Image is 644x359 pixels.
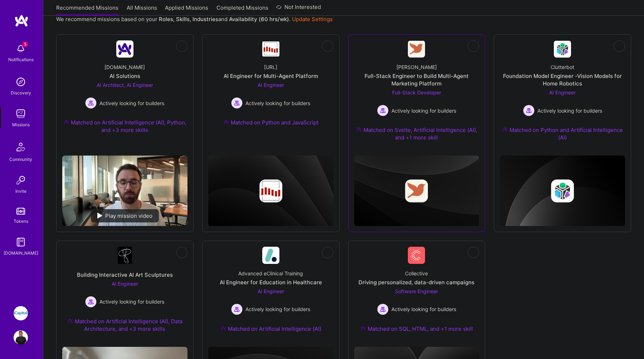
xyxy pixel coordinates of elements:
b: Roles [159,16,173,23]
div: Building Interactive AI Art Sculptures [77,271,173,279]
img: Company Logo [408,247,425,264]
i: icon EyeClosed [470,43,476,49]
div: AI Solutions [109,72,140,80]
img: Company logo [259,179,282,202]
img: Ateam Purple Icon [220,325,226,331]
div: Matched on Python and JavaScript [223,119,318,126]
div: Tokens [14,217,28,225]
span: Actively looking for builders [245,305,310,313]
i: icon EyeClosed [179,43,185,49]
div: Play mission video [91,209,159,222]
i: icon EyeClosed [616,43,622,49]
a: Update Settings [292,16,333,23]
a: iCapital: Building an Alternative Investment Marketplace [12,306,30,320]
img: cover [208,156,333,226]
span: AI Engineer [112,281,138,287]
span: Actively looking for builders [537,107,602,114]
div: Matched on Artificial Intelligence (AI) [220,325,321,333]
a: Company LogoBuilding Interactive AI Art SculpturesAI Engineer Actively looking for buildersActive... [62,247,187,341]
a: Company LogoAdvanced eClinical TrainingAI Engineer for Education in HealthcareAI Engineer Activel... [208,247,333,341]
div: Invite [15,187,26,195]
img: Company Logo [262,41,279,56]
div: Community [9,156,32,163]
img: Actively looking for builders [377,105,389,116]
span: AI Architect, AI Engineer [97,82,153,88]
img: play [97,213,102,218]
span: Software Engineer [395,288,438,294]
img: Ateam Purple Icon [67,318,73,324]
img: Actively looking for builders [85,296,97,308]
a: Company Logo[PERSON_NAME]Full-Stack Engineer to Build Multi-Agent Marketing PlatformFull-Stack De... [354,40,479,150]
img: Company logo [551,179,574,202]
img: Ateam Purple Icon [502,127,508,132]
div: Matched on SQL, HTML, and +1 more skill [360,325,473,333]
a: Recommended Missions [56,4,118,16]
img: guide book [14,235,28,249]
p: We recommend missions based on your , , and . [56,15,333,23]
img: Actively looking for builders [231,304,243,315]
a: Company Logo[DOMAIN_NAME]AI SolutionsAI Architect, AI Engineer Actively looking for buildersActiv... [62,40,187,150]
img: logo [14,14,29,27]
i: icon EyeClosed [179,250,185,255]
span: Actively looking for builders [99,99,164,107]
div: Discovery [11,89,31,97]
img: cover [500,156,625,226]
a: Company LogoCollectiveDriving personalized, data-driven campaignsSoftware Engineer Actively looki... [354,247,479,341]
div: [DOMAIN_NAME] [4,249,38,257]
img: Ateam Purple Icon [356,127,362,132]
span: AI Engineer [258,288,284,294]
img: Company Logo [262,247,279,264]
b: Industries [192,16,218,23]
a: Applied Missions [165,4,208,16]
div: Full-Stack Engineer to Build Multi-Agent Marketing Platform [354,72,479,87]
div: [DOMAIN_NAME] [104,63,145,71]
div: AI Engineer for Education in Healthcare [220,279,322,286]
div: AI Engineer for Multi-Agent Platform [224,72,318,80]
span: AI Engineer [549,89,576,95]
img: Ateam Purple Icon [360,325,366,331]
div: Matched on Python and Artificial Intelligence (AI) [500,126,625,141]
img: User Avatar [14,330,28,345]
div: Matched on Svelte, Artificial Intelligence (AI), and +1 more skill [354,126,479,141]
img: Company Logo [408,41,425,58]
img: Invite [14,173,28,187]
img: Company Logo [118,247,132,264]
b: Availability (60 hrs/wk) [229,16,289,23]
a: Not Interested [276,3,321,16]
i: icon EyeClosed [325,250,331,255]
img: Community [12,138,29,156]
div: Foundation Model Engineer -Vision Models for Home Robotics [500,72,625,87]
img: Ateam Purple Icon [63,119,69,125]
a: User Avatar [12,330,30,345]
div: Driving personalized, data-driven campaigns [358,279,474,286]
img: iCapital: Building an Alternative Investment Marketplace [14,306,28,320]
a: Company LogoClutterbotFoundation Model Engineer -Vision Models for Home RoboticsAI Engineer Activ... [500,40,625,150]
i: icon EyeClosed [325,43,331,49]
div: Clutterbot [551,63,574,71]
span: Full-Stack Developer [392,89,441,95]
img: Actively looking for builders [85,97,97,109]
img: Company Logo [554,41,571,58]
div: Missions [12,121,30,128]
a: Completed Missions [216,4,268,16]
span: 5 [22,41,28,47]
div: Advanced eClinical Training [238,270,303,277]
div: Matched on Artificial Intelligence (AI), Data Architecture, and +3 more skills [62,318,187,333]
div: [URL] [264,63,277,71]
img: Company Logo [116,40,133,58]
img: bell [14,41,28,56]
a: All Missions [127,4,157,16]
img: Company logo [405,179,428,202]
b: Skills [176,16,190,23]
img: teamwork [14,107,28,121]
span: Actively looking for builders [245,99,310,107]
a: Company Logo[URL]AI Engineer for Multi-Agent PlatformAI Engineer Actively looking for buildersAct... [208,40,333,135]
img: tokens [16,208,25,215]
span: AI Engineer [258,82,284,88]
div: Collective [405,270,428,277]
i: icon EyeClosed [470,250,476,255]
img: Ateam Purple Icon [223,119,229,125]
span: Actively looking for builders [391,107,456,114]
div: Notifications [8,56,34,63]
span: Actively looking for builders [391,305,456,313]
